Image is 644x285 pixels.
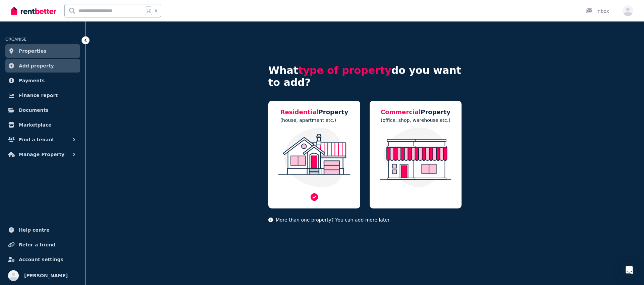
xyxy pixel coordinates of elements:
[280,108,319,115] span: Residential
[19,77,45,85] span: Payments
[19,106,49,114] span: Documents
[19,121,51,129] span: Marketplace
[5,44,80,58] a: Properties
[268,64,462,89] h4: What do you want to add?
[19,47,47,55] span: Properties
[5,148,80,161] button: Manage Property
[381,108,421,115] span: Commercial
[280,107,348,117] h5: Property
[5,89,80,102] a: Finance report
[155,8,157,13] span: k
[5,253,80,266] a: Account settings
[381,117,450,124] p: (office, shop, warehouse etc.)
[5,238,80,251] a: Refer a friend
[19,150,64,158] span: Manage Property
[5,133,80,146] button: Find a tenant
[5,59,80,73] a: Add property
[268,217,462,223] p: More than one property? You can add more later.
[24,272,68,280] span: [PERSON_NAME]
[19,226,50,234] span: Help centre
[275,128,354,187] img: Residential Property
[298,64,391,76] span: type of property
[5,103,80,117] a: Documents
[5,118,80,132] a: Marketplace
[19,241,55,249] span: Refer a friend
[5,74,80,87] a: Payments
[5,37,26,42] span: ORGANISE
[621,262,637,278] div: Open Intercom Messenger
[280,117,348,124] p: (house, apartment etc.)
[19,91,58,99] span: Finance report
[19,136,54,144] span: Find a tenant
[19,255,63,264] span: Account settings
[381,107,450,117] h5: Property
[5,223,80,237] a: Help centre
[11,6,56,16] img: RentBetter
[376,128,455,187] img: Commercial Property
[586,8,609,14] div: Inbox
[19,62,54,70] span: Add property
